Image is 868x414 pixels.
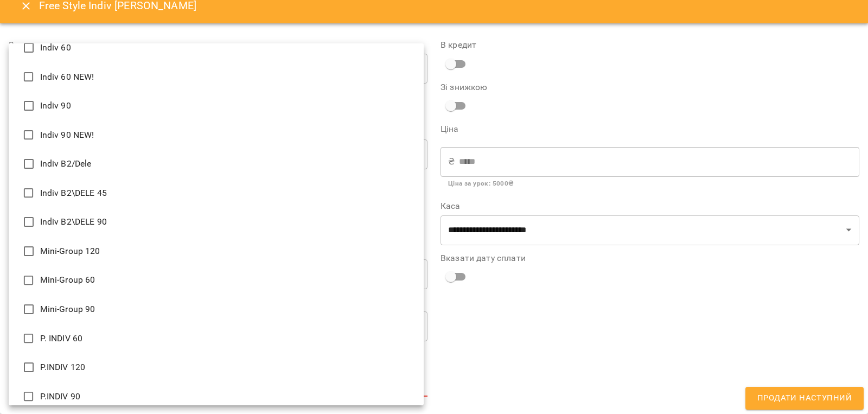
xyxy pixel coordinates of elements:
li: Indiv B2\DELE 45 [9,179,424,208]
li: P.INDIV 90 [9,382,424,411]
li: Indiv 60 NEW! [9,62,424,92]
li: Mini-Group 60 [9,266,424,295]
li: P.INDIV 120 [9,353,424,382]
li: Indiv B2\DELE 90 [9,207,424,237]
li: Indiv 90 [9,91,424,120]
li: Indiv B2/Dele [9,149,424,179]
li: Indiv 90 NEW! [9,120,424,150]
li: P. INDIV 60 [9,324,424,353]
li: Mini-Group 120 [9,237,424,266]
li: Indiv 60 [9,33,424,62]
li: Mini-Group 90 [9,295,424,324]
